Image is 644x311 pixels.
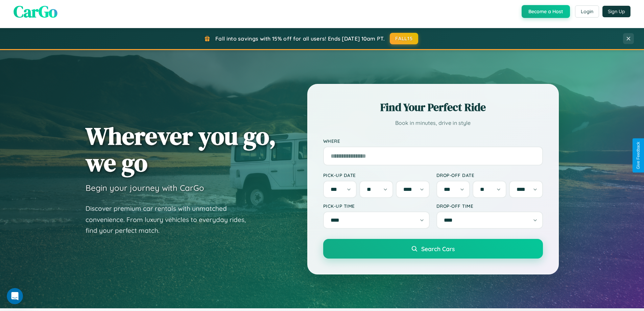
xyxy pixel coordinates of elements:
label: Where [323,138,543,144]
label: Pick-up Time [323,203,430,209]
h2: Find Your Perfect Ride [323,100,543,115]
button: Sign Up [602,6,630,17]
button: FALL15 [390,33,418,44]
span: Fall into savings with 15% off for all users! Ends [DATE] 10am PT. [215,35,385,42]
button: Login [575,5,599,18]
h3: Begin your journey with CarGo [86,183,204,193]
h1: Wherever you go, we go [86,123,276,176]
iframe: Intercom live chat [7,288,23,304]
span: CarGo [14,0,57,23]
p: Discover premium car rentals with unmatched convenience. From luxury vehicles to everyday rides, ... [86,203,255,236]
p: Book in minutes, drive in style [323,118,543,128]
button: Search Cars [323,239,543,259]
span: Search Cars [421,245,455,252]
label: Pick-up Date [323,172,430,178]
button: Become a Host [522,5,570,18]
label: Drop-off Time [436,203,543,209]
label: Drop-off Date [436,172,543,178]
div: Give Feedback [636,142,641,169]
